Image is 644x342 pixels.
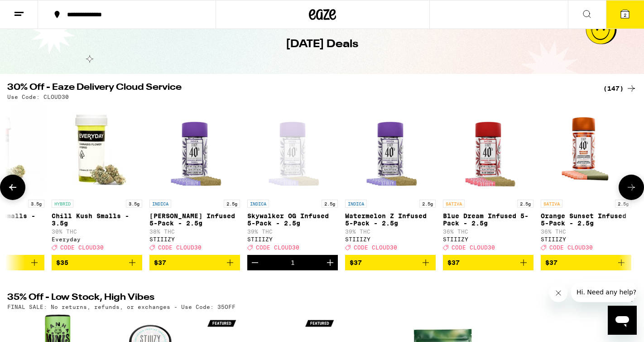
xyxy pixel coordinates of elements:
[149,212,240,227] p: [PERSON_NAME] Infused 5-Pack - 2.5g
[149,255,240,270] button: Add to bag
[608,306,637,335] iframe: Button to launch messaging window
[291,259,295,266] div: 1
[345,104,436,195] img: STIIIZY - Watermelon Z Infused 5-Pack - 2.5g
[345,212,436,227] p: Watermelon Z Infused 5-Pack - 2.5g
[624,12,626,18] span: 2
[345,104,436,255] a: Open page for Watermelon Z Infused 5-Pack - 2.5g from STIIIZY
[60,244,104,250] span: CODE CLOUD30
[447,259,460,266] span: $37
[345,229,436,235] p: 39% THC
[247,200,269,208] p: INDICA
[224,200,240,208] p: 2.5g
[149,229,240,235] p: 38% THC
[443,104,533,255] a: Open page for Blue Dream Infused 5-Pack - 2.5g from STIIIZY
[256,244,299,250] span: CODE CLOUD30
[541,200,562,208] p: SATIVA
[52,236,142,242] div: Everyday
[149,236,240,242] div: STIIIZY
[419,200,436,208] p: 2.5g
[345,255,436,270] button: Add to bag
[247,255,263,270] button: Decrement
[322,200,338,208] p: 2.5g
[606,0,644,29] button: 2
[443,104,533,195] img: STIIIZY - Blue Dream Infused 5-Pack - 2.5g
[345,236,436,242] div: STIIIZY
[56,259,68,266] span: $35
[52,104,142,195] img: Everyday - Chill Kush Smalls - 3.5g
[517,200,533,208] p: 2.5g
[247,212,338,227] p: Skywalker OG Infused 5-Pack - 2.5g
[126,200,142,208] p: 3.5g
[247,104,338,255] a: Open page for Skywalker OG Infused 5-Pack - 2.5g from STIIIZY
[247,236,338,242] div: STIIIZY
[545,259,557,266] span: $37
[549,244,593,250] span: CODE CLOUD30
[541,212,631,227] p: Orange Sunset Infused 5-Pack - 2.5g
[28,200,44,208] p: 3.5g
[443,236,533,242] div: STIIIZY
[541,104,631,195] img: STIIIZY - Orange Sunset Infused 5-Pack - 2.5g
[52,212,142,227] p: Chill Kush Smalls - 3.5g
[443,200,465,208] p: SATIVA
[541,255,631,270] button: Add to bag
[350,259,362,266] span: $37
[158,244,202,250] span: CODE CLOUD30
[443,229,533,235] p: 36% THC
[52,255,142,270] button: Add to bag
[571,282,637,302] iframe: Message from company
[52,229,142,235] p: 30% THC
[52,200,73,208] p: HYBRID
[443,255,533,270] button: Add to bag
[354,244,397,250] span: CODE CLOUD30
[149,104,240,255] a: Open page for King Louis XIII Infused 5-Pack - 2.5g from STIIIZY
[7,304,235,310] p: FINAL SALE: No returns, refunds, or exchanges - Use Code: 35OFF
[154,259,166,266] span: $37
[286,37,358,52] h1: [DATE] Deals
[615,200,631,208] p: 2.5g
[52,104,142,255] a: Open page for Chill Kush Smalls - 3.5g from Everyday
[149,200,171,208] p: INDICA
[541,229,631,235] p: 36% THC
[345,200,367,208] p: INDICA
[443,212,533,227] p: Blue Dream Infused 5-Pack - 2.5g
[149,104,240,195] img: STIIIZY - King Louis XIII Infused 5-Pack - 2.5g
[603,83,637,94] a: (147)
[7,293,592,304] h2: 35% Off - Low Stock, High Vibes
[247,229,338,235] p: 39% THC
[549,284,567,302] iframe: Close message
[7,94,69,100] p: Use Code: CLOUD30
[322,255,338,270] button: Increment
[7,83,592,94] h2: 30% Off - Eaze Delivery Cloud Service
[452,244,495,250] span: CODE CLOUD30
[541,236,631,242] div: STIIIZY
[541,104,631,255] a: Open page for Orange Sunset Infused 5-Pack - 2.5g from STIIIZY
